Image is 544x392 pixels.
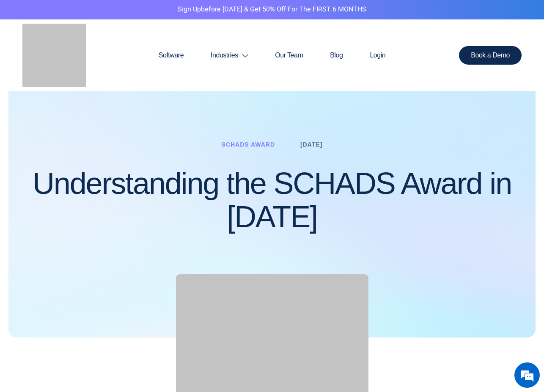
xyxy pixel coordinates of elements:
a: Our Team [261,35,316,76]
a: Blog [316,35,356,76]
h1: Understanding the SCHADS Award in [DATE] [22,167,522,234]
a: Schads Award [221,141,275,148]
a: Software [145,35,197,76]
a: [DATE] [300,141,322,148]
p: before [DATE] & Get 50% Off for the FIRST 6 MONTHS [6,4,538,15]
a: Sign Up [178,4,201,14]
a: Industries [197,35,261,76]
span: Book a Demo [471,52,510,59]
a: Book a Demo [459,46,522,65]
a: Login [356,35,399,76]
